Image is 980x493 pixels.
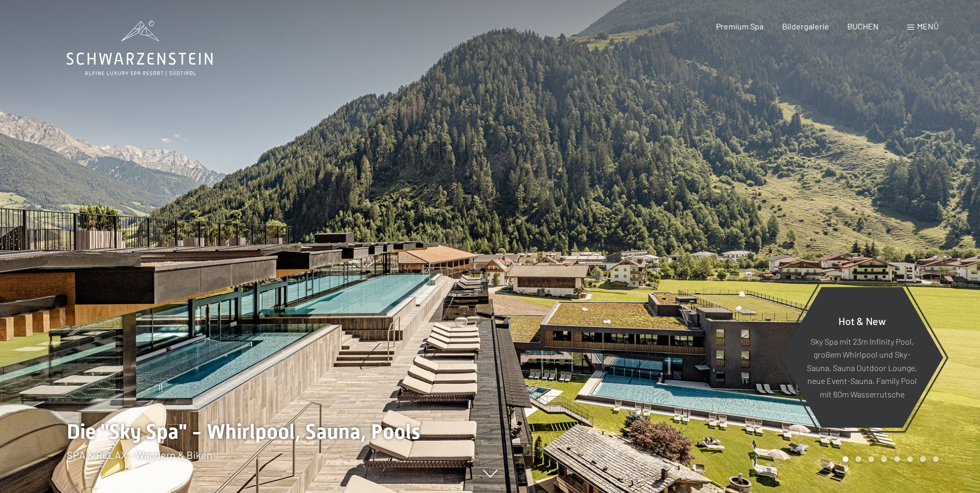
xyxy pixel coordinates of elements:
p: Sky Spa mit 23m Infinity Pool, großem Whirlpool und Sky-Sauna, Sauna Outdoor Lounge, neue Event-S... [806,334,918,400]
div: Carousel Page 5 [894,456,900,462]
a: Premium Spa [716,21,764,31]
a: Hot & New Sky Spa mit 23m Infinity Pool, großem Whirlpool und Sky-Sauna, Sauna Outdoor Lounge, ne... [780,286,944,428]
div: Carousel Page 1 (Current Slide) [843,456,848,462]
div: Carousel Page 3 [868,456,874,462]
div: Carousel Page 4 [881,456,887,462]
div: Carousel Page 2 [855,456,861,462]
a: Bildergalerie [782,21,829,31]
span: Hot & New [838,314,886,327]
div: Carousel Page 6 [907,456,913,462]
div: Carousel Page 7 [920,456,926,462]
a: BUCHEN [847,21,879,31]
div: Carousel Page 8 [933,456,939,462]
span: Menü [917,21,939,31]
div: Carousel Pagination [839,456,939,462]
